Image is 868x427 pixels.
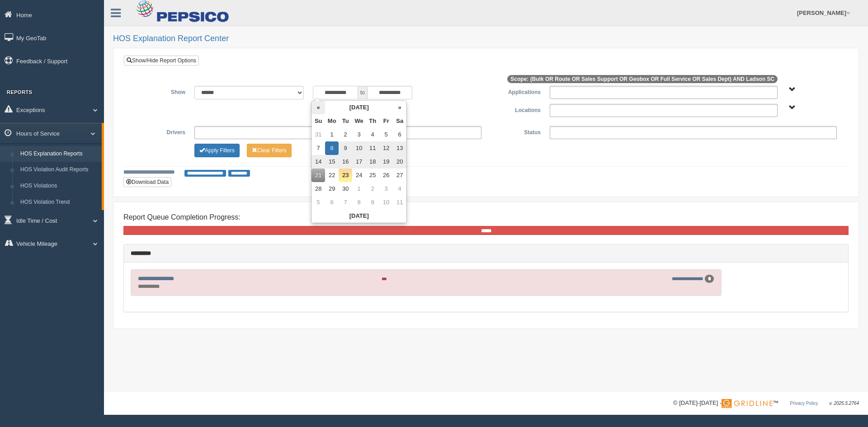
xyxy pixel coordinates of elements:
th: Mo [325,114,339,128]
td: 7 [339,196,352,209]
a: HOS Violation Trend [16,194,102,211]
td: 1 [325,128,339,141]
th: Su [311,114,325,128]
td: 4 [366,128,379,141]
button: Change Filter Options [194,144,240,157]
th: We [352,114,366,128]
td: 21 [311,169,325,182]
td: 7 [311,141,325,155]
td: 11 [393,196,406,209]
td: 26 [379,169,393,182]
button: Download Data [123,177,171,187]
td: 16 [339,155,352,169]
td: 20 [393,155,406,169]
td: 18 [366,155,379,169]
td: 1 [352,182,366,196]
td: 28 [311,182,325,196]
a: HOS Violations [16,178,102,194]
h2: HOS Explanation Report Center [113,34,859,43]
a: HOS Violation Audit Reports [16,162,102,178]
th: Sa [393,114,406,128]
th: Th [366,114,379,128]
td: 10 [352,141,366,155]
td: 25 [366,169,379,182]
a: Privacy Policy [790,401,818,406]
td: 8 [325,141,339,155]
td: 31 [311,128,325,141]
td: 11 [366,141,379,155]
td: 22 [325,169,339,182]
label: Show [131,86,190,97]
a: Show/Hide Report Options [124,56,199,66]
td: 24 [352,169,366,182]
label: Drivers [131,126,190,137]
th: Fr [379,114,393,128]
td: 5 [311,196,325,209]
label: Applications [486,86,545,97]
span: v. 2025.5.2764 [830,401,859,406]
th: Tu [339,114,352,128]
th: « [311,101,325,114]
label: Status [486,126,545,137]
img: Gridline [722,399,773,408]
button: Change Filter Options [247,144,292,157]
td: 29 [325,182,339,196]
span: Scope: (Bulk OR Route OR Sales Support OR Geobox OR Full Service OR Sales Dept) AND Ladson SC [507,75,778,83]
td: 17 [352,155,366,169]
td: 27 [393,169,406,182]
h4: Report Queue Completion Progress: [123,213,849,221]
td: 13 [393,141,406,155]
td: 5 [379,128,393,141]
td: 12 [379,141,393,155]
th: » [393,101,406,114]
td: 9 [339,141,352,155]
a: HOS Explanation Reports [16,146,102,162]
td: 8 [352,196,366,209]
td: 19 [379,155,393,169]
td: 6 [393,128,406,141]
td: 9 [366,196,379,209]
label: Locations [486,104,545,115]
td: 14 [311,155,325,169]
td: 2 [366,182,379,196]
td: 2 [339,128,352,141]
td: 15 [325,155,339,169]
th: [DATE] [311,209,406,223]
td: 3 [352,128,366,141]
span: to [358,86,367,99]
div: © [DATE]-[DATE] - ™ [673,399,859,408]
td: 4 [393,182,406,196]
td: 23 [339,169,352,182]
td: 6 [325,196,339,209]
td: 3 [379,182,393,196]
td: 10 [379,196,393,209]
td: 30 [339,182,352,196]
th: [DATE] [325,101,393,114]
